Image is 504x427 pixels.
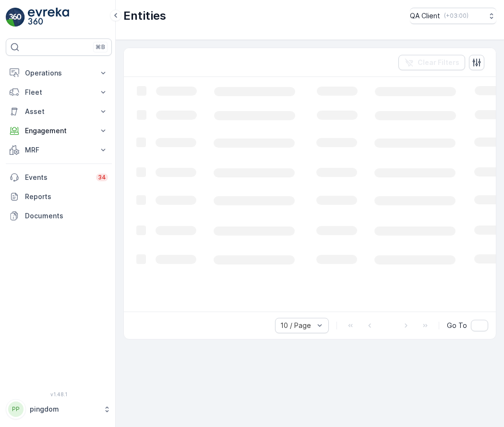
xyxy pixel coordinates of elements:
[6,187,112,206] a: Reports
[28,8,69,27] img: logo_light-DOdMpM7g.png
[25,173,90,182] p: Events
[6,121,112,140] button: Engagement
[6,8,25,27] img: logo
[25,211,108,221] p: Documents
[6,63,112,83] button: Operations
[6,140,112,160] button: MRF
[25,192,108,201] p: Reports
[25,88,93,97] p: Fleet
[25,126,93,136] p: Engagement
[398,55,465,70] button: Clear Filters
[6,102,112,121] button: Asset
[6,391,112,397] span: v 1.48.1
[25,107,93,116] p: Asset
[96,43,105,51] p: ⌘B
[6,206,112,226] a: Documents
[8,402,24,417] div: PP
[30,404,98,414] p: pingdom
[418,58,459,67] p: Clear Filters
[123,8,166,24] p: Entities
[25,145,93,155] p: MRF
[6,399,112,419] button: PPpingdom
[410,8,496,24] button: QA Client(+03:00)
[98,174,106,181] p: 34
[447,321,467,330] span: Go To
[6,168,112,187] a: Events34
[6,83,112,102] button: Fleet
[410,11,440,21] p: QA Client
[25,68,93,78] p: Operations
[444,12,468,20] p: ( +03:00 )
